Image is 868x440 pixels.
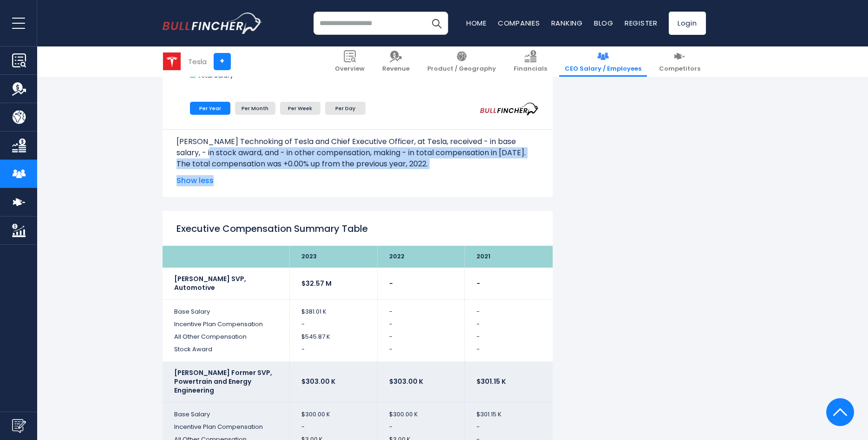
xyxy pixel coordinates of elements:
[325,102,365,115] li: Per Day
[176,136,539,158] p: [PERSON_NAME] Technoking of Tesla and Chief Executive Officer, at Tesla, received - in base salar...
[427,65,496,73] span: Product / Geography
[163,13,262,34] img: bullfincher logo
[176,175,539,186] span: Show less
[653,46,706,77] a: Competitors
[290,402,378,421] td: $300.00 K
[377,421,465,433] td: -
[465,331,553,343] td: -
[594,18,613,28] a: Blog
[377,331,465,343] td: -
[514,65,547,73] span: Financials
[465,343,553,362] td: -
[508,46,553,77] a: Financials
[163,402,290,421] td: Base Salary
[174,274,246,292] b: [PERSON_NAME] SVP, Automotive
[377,343,465,362] td: -
[377,318,465,331] td: -
[301,377,335,386] b: $303.00 K
[163,421,290,433] td: Incentive Plan Compensation
[176,158,539,170] p: The total compensation was +0.00% up from the previous year, 2022.
[290,318,378,331] td: -
[163,299,290,318] td: Base Salary
[290,343,378,362] td: -
[214,53,231,70] a: +
[382,65,410,73] span: Revenue
[498,18,540,28] a: Companies
[389,279,393,288] b: -
[329,46,370,77] a: Overview
[625,18,658,28] a: Register
[465,402,553,421] td: $301.15 K
[235,102,275,115] li: Per Month
[188,56,207,67] div: Tesla
[669,12,706,35] a: Login
[465,318,553,331] td: -
[280,102,320,115] li: Per Week
[559,46,647,77] a: CEO Salary / Employees
[465,246,553,268] th: 2021
[425,12,448,35] button: Search
[377,246,465,268] th: 2022
[659,65,700,73] span: Competitors
[565,65,641,73] span: CEO Salary / Employees
[476,377,506,386] b: $301.15 K
[174,368,272,395] b: [PERSON_NAME] Former SVP, Powertrain and Energy Engineering
[163,318,290,331] td: Incentive Plan Compensation
[163,53,181,70] img: TSLA logo
[466,18,487,28] a: Home
[290,299,378,318] td: $381.01 K
[377,299,465,318] td: -
[190,102,230,115] li: Per Year
[290,331,378,343] td: $545.87 K
[476,279,480,288] b: -
[377,402,465,421] td: $300.00 K
[551,18,583,28] a: Ranking
[163,331,290,343] td: All Other Compensation
[465,421,553,433] td: -
[377,46,415,77] a: Revenue
[335,65,365,73] span: Overview
[422,46,502,77] a: Product / Geography
[176,222,539,236] h2: Executive Compensation Summary Table
[163,343,290,362] td: Stock Award
[465,299,553,318] td: -
[290,246,378,268] th: 2023
[301,279,332,288] b: $32.57 M
[163,13,262,34] a: Go to homepage
[389,377,423,386] b: $303.00 K
[290,421,378,433] td: -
